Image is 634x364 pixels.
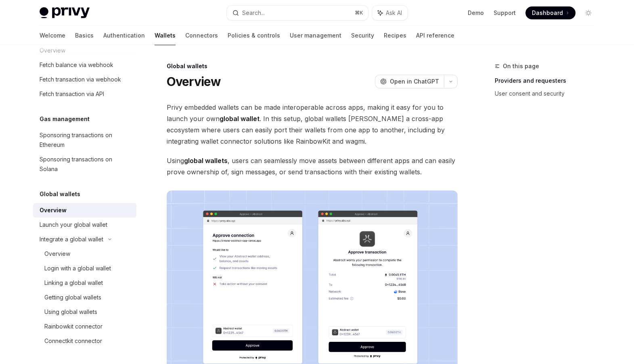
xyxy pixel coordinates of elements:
a: Rainbowkit connector [33,319,136,334]
div: Search... [242,8,265,18]
a: Sponsoring transactions on Ethereum [33,128,136,152]
button: Ask AI [372,6,408,20]
button: Toggle dark mode [582,6,595,19]
a: Using global wallets [33,305,136,319]
a: Security [351,26,374,45]
div: Sponsoring transactions on Solana [40,155,132,174]
span: Using , users can seamlessly move assets between different apps and can easily prove ownership of... [167,155,458,178]
div: Overview [44,249,70,259]
a: Overview [33,247,136,261]
a: Welcome [40,26,65,45]
h5: Gas management [40,114,90,124]
a: User consent and security [495,87,601,100]
a: API reference [416,26,454,45]
a: Basics [75,26,94,45]
a: Authentication [103,26,145,45]
a: Sponsoring transactions on Solana [33,152,136,176]
div: Using global wallets [44,307,97,317]
div: Sponsoring transactions on Ethereum [40,130,132,150]
span: Ask AI [386,9,402,17]
h1: Overview [167,74,221,89]
a: Fetch transaction via API [33,87,136,101]
span: On this page [503,61,539,71]
div: Fetch balance via webhook [40,60,113,70]
div: Fetch transaction via webhook [40,75,121,84]
a: Dashboard [525,6,575,19]
a: User management [290,26,341,45]
a: Support [494,9,516,17]
div: Linking a global wallet [44,278,103,288]
div: Connectkit connector [44,336,102,346]
span: Dashboard [532,9,563,17]
a: Getting global wallets [33,290,136,305]
a: Demo [468,9,484,17]
span: Privy embedded wallets can be made interoperable across apps, making it easy for you to launch yo... [167,102,458,147]
div: Login with a global wallet [44,264,111,273]
div: Rainbowkit connector [44,322,103,331]
div: Launch your global wallet [40,220,107,230]
strong: global wallet [220,115,259,123]
a: Linking a global wallet [33,276,136,290]
a: Recipes [384,26,406,45]
button: Search...⌘K [227,6,368,20]
button: Open in ChatGPT [375,75,444,88]
a: Wallets [155,26,176,45]
a: Connectors [185,26,218,45]
img: light logo [40,7,90,19]
div: Fetch transaction via API [40,89,104,99]
div: Overview [40,205,67,215]
a: Fetch balance via webhook [33,58,136,72]
a: Providers and requesters [495,74,601,87]
span: ⌘ K [355,10,363,16]
strong: global wallets [184,157,228,165]
a: Connectkit connector [33,334,136,348]
a: Launch your global wallet [33,218,136,232]
a: Policies & controls [228,26,280,45]
div: Integrate a global wallet [40,234,103,244]
div: Global wallets [167,62,458,70]
span: Open in ChatGPT [390,77,439,86]
div: Getting global wallets [44,293,101,302]
a: Overview [33,203,136,218]
a: Login with a global wallet [33,261,136,276]
h5: Global wallets [40,189,80,199]
a: Fetch transaction via webhook [33,72,136,87]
